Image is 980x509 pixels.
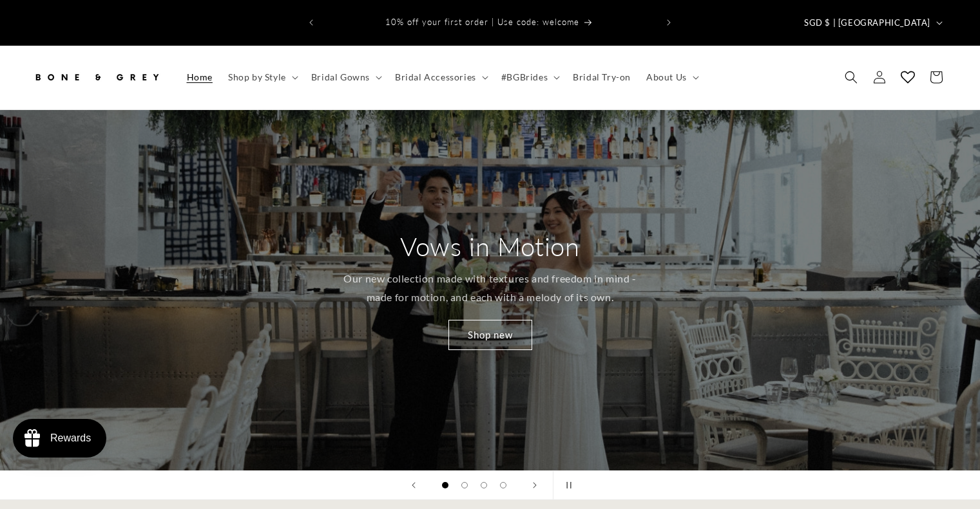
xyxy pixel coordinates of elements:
a: Bridal Try-on [565,64,639,91]
h2: Vows in Motion [400,230,579,263]
span: SGD $ | [GEOGRAPHIC_DATA] [804,17,930,30]
button: SGD $ | [GEOGRAPHIC_DATA] [796,10,948,35]
button: Load slide 2 of 4 [455,476,474,495]
span: Bridal Accessories [395,71,476,83]
button: Previous announcement [297,10,325,35]
summary: Bridal Gowns [303,64,387,91]
span: #BGBrides [501,71,548,83]
summary: Shop by Style [220,64,303,91]
a: Bone and Grey Bridal [28,59,166,97]
span: About Us [646,71,687,83]
button: Load slide 1 of 4 [436,476,455,495]
summary: About Us [639,64,704,91]
a: Shop new [448,320,532,350]
button: Next slide [521,471,549,499]
span: Bridal Try-on [573,71,631,83]
button: Load slide 4 of 4 [494,476,513,495]
button: Previous slide [399,471,428,499]
summary: Bridal Accessories [387,64,494,91]
button: Next announcement [655,10,683,35]
span: Bridal Gowns [311,71,370,83]
a: Home [179,64,220,91]
button: Load slide 3 of 4 [474,476,494,495]
span: Home [187,71,213,83]
span: Shop by Style [228,71,286,83]
div: Rewards [50,432,91,444]
p: Our new collection made with textures and freedom in mind - made for motion, and each with a melo... [337,270,643,307]
button: Pause slideshow [553,471,581,499]
summary: Search [837,63,865,91]
span: 10% off your first order | Use code: welcome [385,17,579,27]
summary: #BGBrides [494,64,565,91]
img: Bone and Grey Bridal [32,63,161,91]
